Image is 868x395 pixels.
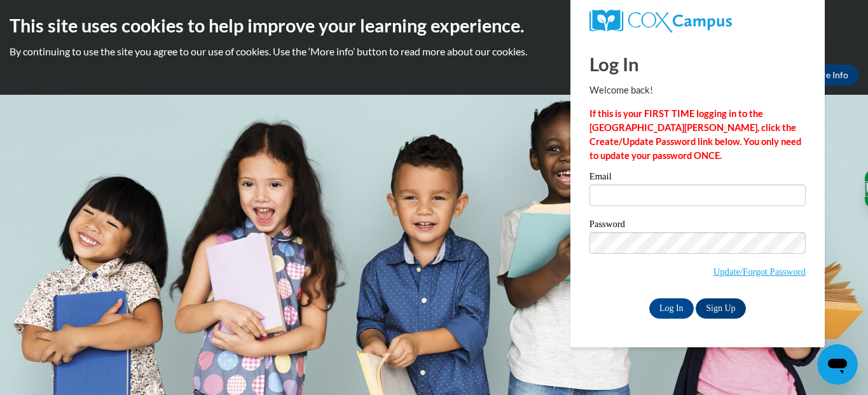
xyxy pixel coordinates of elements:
a: COX Campus [589,10,806,32]
a: Update/Forgot Password [713,267,806,277]
label: Email [589,172,806,184]
a: Sign Up [696,298,745,319]
label: Password [589,219,806,232]
p: By continuing to use the site you agree to our use of cookies. Use the ‘More info’ button to read... [10,45,858,59]
h1: Log In [589,51,806,77]
strong: If this is your FIRST TIME logging in to the [GEOGRAPHIC_DATA][PERSON_NAME], click the Create/Upd... [589,108,801,161]
img: COX Campus [589,10,732,32]
p: Welcome back! [589,83,806,97]
input: Log In [649,298,694,319]
iframe: Button to launch messaging window [817,344,858,385]
h2: This site uses cookies to help improve your learning experience. [10,13,858,38]
a: More Info [799,65,858,85]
